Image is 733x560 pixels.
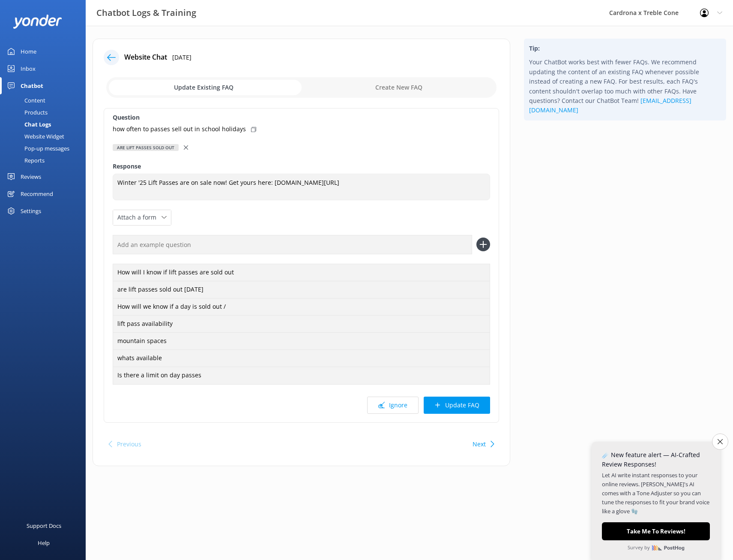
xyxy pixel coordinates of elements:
div: Are lift passes sold out [113,144,179,151]
img: yonder-white-logo.png [13,15,62,29]
h3: Chatbot Logs & Training [96,6,196,20]
textarea: Winter '25 Lift Passes are on sale now! Get yours here: [DOMAIN_NAME][URL] [113,174,490,200]
button: Ignore [367,397,419,414]
div: Website Widget [5,130,64,142]
div: mountain spaces [113,332,490,350]
h4: Website Chat [124,52,167,63]
div: How will I know if lift passes are sold out [113,264,490,282]
div: lift pass availability [113,315,490,333]
div: whats available [113,349,490,367]
label: Question [113,113,490,122]
a: Pop-up messages [5,142,86,154]
a: Reports [5,154,86,166]
button: Update FAQ [424,397,490,414]
a: Content [5,94,86,106]
div: Content [5,94,45,106]
div: Support Docs [27,517,61,534]
p: how often to passes sell out in school holidays [113,124,246,134]
div: Is there a limit on day passes [113,367,490,385]
p: [DATE] [172,53,191,62]
button: Next [473,436,486,453]
div: Settings [21,202,41,220]
div: Chat Logs [5,118,51,130]
a: Chat Logs [5,118,86,130]
div: Recommend [21,185,53,202]
div: Inbox [21,60,36,77]
div: Chatbot [21,77,43,94]
div: are lift passes sold out [DATE] [113,281,490,299]
div: Reports [5,154,45,166]
div: Products [5,106,48,118]
input: Add an example question [113,235,472,254]
p: Your ChatBot works best with fewer FAQs. We recommend updating the content of an existing FAQ whe... [529,57,721,115]
div: Reviews [21,168,41,185]
label: Response [113,162,490,171]
div: How will we know if a day is sold out / [113,298,490,316]
span: Attach a form [117,213,162,222]
div: Home [21,43,36,60]
div: Pop-up messages [5,142,69,154]
h4: Tip: [529,44,721,53]
a: Products [5,106,86,118]
a: Website Widget [5,130,86,142]
div: Help [38,534,50,551]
